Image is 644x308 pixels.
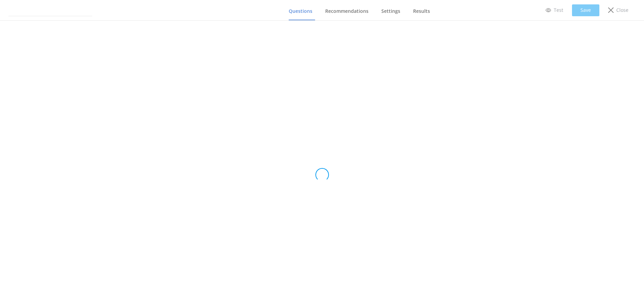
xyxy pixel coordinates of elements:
span: Recommendations [325,8,368,15]
span: Results [413,8,430,15]
p: Close [616,6,628,14]
span: Settings [381,8,400,15]
a: Test [541,4,568,16]
p: Test [554,6,563,14]
span: Questions [289,8,312,15]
